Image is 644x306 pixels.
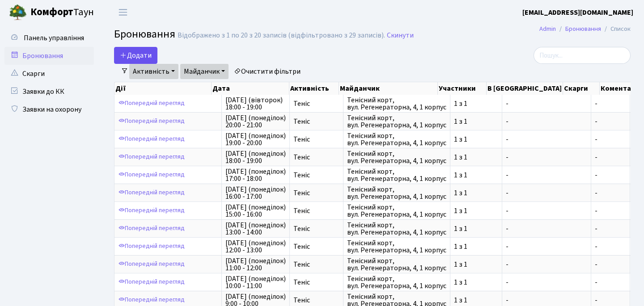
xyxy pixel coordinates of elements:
a: Заявки на охорону [4,101,94,118]
a: Попередній перегляд [116,186,187,200]
span: Бронювання [114,26,175,42]
span: Тенісний корт, вул. Регенераторна, 4, 1 корпус [347,275,446,289]
img: logo.png [9,4,27,21]
span: Теніс [293,225,339,232]
a: Активність [129,64,178,79]
span: 1 з 1 [454,172,498,179]
span: 1 з 1 [454,243,498,250]
span: [DATE] (понеділок) 10:00 - 11:00 [225,275,286,289]
span: - [595,297,626,304]
span: - [595,261,626,268]
a: Попередній перегляд [116,168,187,182]
span: 1 з 1 [454,154,498,161]
span: Тенісний корт, вул. Регенераторна, 4, 1 корпус [347,168,446,182]
span: [DATE] (понеділок) 19:00 - 20:00 [225,132,286,147]
span: 1 з 1 [454,118,498,125]
span: Тенісний корт, вул. Регенераторна, 4, 1 корпус [347,150,446,164]
span: - [595,243,626,250]
a: Попередній перегляд [116,204,187,218]
span: Тенісний корт, вул. Регенераторна, 4, 1 корпус [347,239,446,254]
span: - [595,118,626,125]
span: Теніс [293,154,339,161]
a: Скарги [4,65,94,83]
span: 1 з 1 [454,261,498,268]
span: Панель управління [24,33,84,43]
span: Теніс [293,297,339,304]
a: Заявки до КК [4,83,94,101]
b: Комфорт [30,5,73,19]
span: 1 з 1 [454,279,498,286]
a: Майданчик [180,64,229,79]
li: Список [601,24,631,34]
span: - [595,136,626,143]
span: - [506,207,587,214]
span: [DATE] (понеділок) 20:00 - 21:00 [225,114,286,129]
b: [EMAIL_ADDRESS][DOMAIN_NAME] [522,8,633,17]
span: Тенісний корт, вул. Регенераторна, 4, 1 корпус [347,132,446,147]
th: В [GEOGRAPHIC_DATA] [487,82,563,95]
a: Очистити фільтри [230,64,304,79]
span: [DATE] (вівторок) 18:00 - 19:00 [225,96,286,111]
span: [DATE] (понеділок) 11:00 - 12:00 [225,257,286,272]
span: 1 з 1 [454,189,498,197]
button: Переключити навігацію [112,5,134,20]
input: Пошук... [534,47,631,64]
span: [DATE] (понеділок) 16:00 - 17:00 [225,186,286,200]
span: Теніс [293,207,339,214]
span: Теніс [293,100,339,107]
span: [DATE] (понеділок) 18:00 - 19:00 [225,150,286,164]
span: Теніс [293,243,339,250]
span: - [595,279,626,286]
span: - [506,243,587,250]
a: [EMAIL_ADDRESS][DOMAIN_NAME] [522,7,633,18]
span: 1 з 1 [454,297,498,304]
span: - [506,261,587,268]
span: Тенісний корт, вул. Регенераторна, 4, 1 корпус [347,96,446,111]
span: - [506,136,587,143]
a: Admin [539,24,556,34]
span: - [595,100,626,107]
span: 1 з 1 [454,225,498,232]
span: - [506,100,587,107]
th: Дії [114,82,212,95]
span: [DATE] (понеділок) 15:00 - 16:00 [225,204,286,218]
span: 1 з 1 [454,136,498,143]
th: Скарги [563,82,600,95]
span: - [595,225,626,232]
nav: breadcrumb [526,20,644,38]
span: - [506,189,587,197]
span: - [595,154,626,161]
span: - [506,279,587,286]
th: Майданчик [339,82,438,95]
a: Скинути [387,31,414,40]
span: - [595,172,626,179]
span: Тенісний корт, вул. Регенераторна, 4, 1 корпус [347,204,446,218]
button: Додати [114,47,157,64]
a: Попередній перегляд [116,275,187,289]
a: Попередній перегляд [116,257,187,271]
span: - [506,297,587,304]
span: - [506,154,587,161]
a: Попередній перегляд [116,132,187,146]
span: - [595,207,626,214]
span: Таун [30,5,94,20]
a: Попередній перегляд [116,96,187,110]
span: Теніс [293,189,339,197]
span: [DATE] (понеділок) 12:00 - 13:00 [225,239,286,254]
th: Активність [289,82,339,95]
span: Теніс [293,136,339,143]
span: - [506,225,587,232]
a: Панель управління [4,29,94,47]
a: Попередній перегляд [116,114,187,128]
a: Бронювання [4,47,94,65]
span: Тенісний корт, вул. Регенераторна, 4, 1 корпус [347,257,446,272]
span: - [595,189,626,197]
div: Відображено з 1 по 20 з 20 записів (відфільтровано з 29 записів). [178,31,385,40]
span: Теніс [293,172,339,179]
th: Дата [212,82,289,95]
a: Бронювання [565,24,601,34]
span: [DATE] (понеділок) 17:00 - 18:00 [225,168,286,182]
a: Попередній перегляд [116,239,187,253]
span: 1 з 1 [454,100,498,107]
span: - [506,172,587,179]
